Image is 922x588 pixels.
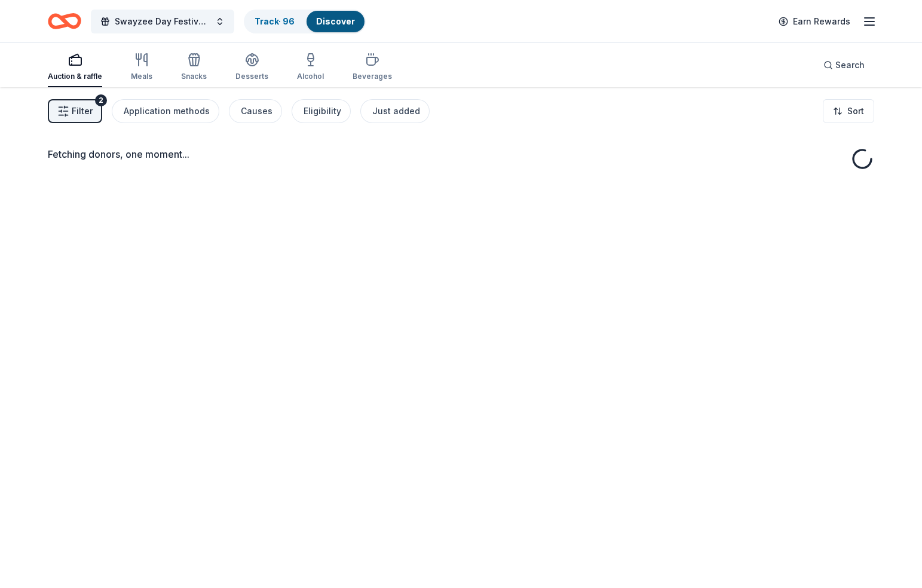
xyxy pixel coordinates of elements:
div: Alcohol [297,72,324,81]
a: Home [48,7,81,35]
button: Desserts [235,48,268,87]
a: Track· 96 [255,16,295,26]
div: Auction & raffle [48,72,102,81]
button: Alcohol [297,48,324,87]
button: Filter2 [48,99,102,123]
div: Fetching donors, one moment... [48,147,874,161]
button: Search [814,53,874,77]
button: Swayzee Day Festival Silent Auction [91,10,234,33]
button: Meals [131,48,152,87]
div: Eligibility [304,104,341,118]
button: Snacks [181,48,207,87]
div: Just added [372,104,420,118]
span: Filter [72,104,93,118]
button: Causes [229,99,282,123]
span: Search [835,58,865,72]
button: Application methods [112,99,219,123]
div: 2 [95,94,107,106]
div: Snacks [181,72,207,81]
a: Earn Rewards [771,11,857,32]
button: Just added [360,99,430,123]
a: Discover [316,16,355,26]
div: Causes [241,104,272,118]
button: Beverages [353,48,392,87]
div: Desserts [235,72,268,81]
div: Meals [131,72,152,81]
div: Beverages [353,72,392,81]
span: Sort [847,104,864,118]
button: Track· 96Discover [244,10,366,33]
span: Swayzee Day Festival Silent Auction [115,14,210,29]
button: Auction & raffle [48,48,102,87]
button: Sort [823,99,874,123]
div: Application methods [124,104,210,118]
button: Eligibility [292,99,351,123]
